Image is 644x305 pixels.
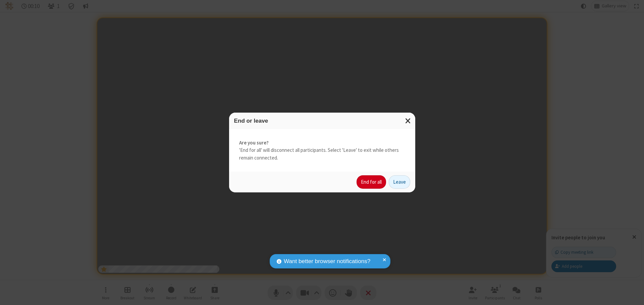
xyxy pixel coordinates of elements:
h3: End or leave [234,118,410,124]
button: Leave [389,175,410,189]
button: End for all [357,175,386,189]
strong: Are you sure? [239,139,405,147]
button: Close modal [401,113,415,129]
div: 'End for all' will disconnect all participants. Select 'Leave' to exit while others remain connec... [229,129,415,172]
span: Want better browser notifications? [284,257,370,266]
